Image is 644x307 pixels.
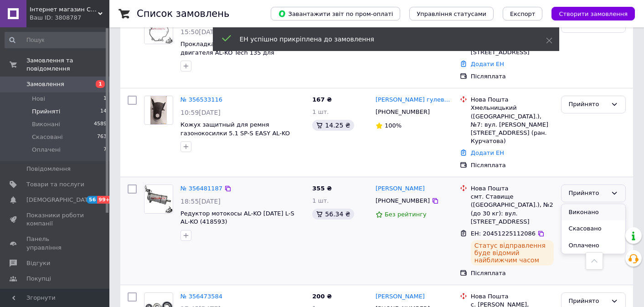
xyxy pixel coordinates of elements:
div: Нова Пошта [471,96,554,104]
button: Створити замовлення [551,7,635,20]
span: Панель управління [26,235,84,251]
span: 100% [385,122,402,129]
div: Післяплата [471,72,554,81]
li: Оплачено [562,237,625,254]
span: Інтернет магазин Струмент [30,5,98,14]
span: 10:59[DATE] [180,109,221,116]
span: Управління статусами [417,10,486,17]
span: Повідомлення [26,165,71,173]
span: Товари та послуги [26,180,84,189]
span: 1 шт. [312,197,329,204]
div: смт. Ставище ([GEOGRAPHIC_DATA].), №2 (до 30 кг): вул. [STREET_ADDRESS] [471,193,554,226]
span: Замовлення та повідомлення [26,56,109,73]
span: [DEMOGRAPHIC_DATA] [26,196,94,204]
a: № 356481187 [180,185,222,192]
div: Нова Пошта [471,292,554,301]
a: Додати ЕН [471,61,504,67]
a: Кожух защитный для ремня газонокосилки 5.1 SP-S EASY AL-KO (492231) [180,121,290,145]
div: Хмельницький ([GEOGRAPHIC_DATA].), №7: вул. [PERSON_NAME][STREET_ADDRESS] (ран. Курчатова) [471,104,554,145]
span: Скасовані [32,133,63,141]
span: Відгуки [26,259,50,267]
span: Показники роботи компанії [26,211,84,228]
div: Післяплата [471,269,554,277]
input: Пошук [5,32,108,48]
div: Нова Пошта [471,184,554,193]
span: Покупці [26,275,51,283]
a: Прокладка картера бензинового двигателя AL-KO Tech 135 для газонокосилки Classic 4.24 P-S, парони... [180,41,283,73]
img: Фото товару [144,15,173,44]
button: Управління статусами [409,7,494,20]
span: 15:50[DATE] [180,28,221,36]
span: Створити замовлення [559,10,628,17]
span: ЕН: 20451225112086 [471,230,536,237]
li: Скасовано [562,220,625,237]
div: 14.25 ₴ [312,120,354,131]
a: Створити замовлення [542,10,635,17]
span: Виконані [32,120,60,128]
span: 1 [103,95,107,103]
span: 1 шт. [312,108,329,115]
div: Ваш ID: 3808787 [30,14,109,22]
span: Прийняті [32,107,60,116]
span: 56 [87,196,97,204]
span: 1 [96,80,105,88]
div: Прийнято [569,297,607,306]
span: 14 [100,107,107,116]
span: 99+ [97,196,112,204]
div: Післяплата [471,161,554,169]
span: Нові [32,95,45,103]
a: [PERSON_NAME] гулеватии [376,96,453,104]
a: Фото товару [144,96,173,125]
div: Прийнято [569,100,607,109]
li: Виконано [562,204,625,221]
a: Фото товару [144,184,173,214]
span: Замовлення [26,80,64,88]
a: Редуктор мотокосы AL-KO [DATE] L-S AL-KO (418593) [180,210,294,225]
a: [PERSON_NAME] [376,292,425,301]
span: 167 ₴ [312,96,332,103]
img: Фото товару [144,185,173,213]
div: ЕН успішно прикріплена до замовлення [240,35,523,44]
span: 18:55[DATE] [180,198,221,205]
span: 763 [97,133,107,141]
span: Завантажити звіт по пром-оплаті [278,10,393,18]
a: Додати ЕН [471,149,504,156]
span: 355 ₴ [312,185,332,192]
button: Експорт [503,7,543,20]
a: № 356533116 [180,96,222,103]
a: № 356473584 [180,293,222,300]
span: 4589 [94,120,107,128]
span: Оплачені [32,146,61,154]
span: 7 [103,146,107,154]
img: Фото товару [150,96,166,124]
h1: Список замовлень [137,8,229,19]
a: [PERSON_NAME] [376,184,425,193]
span: Без рейтингу [385,211,427,218]
div: 56.34 ₴ [312,209,354,220]
span: 200 ₴ [312,293,332,300]
div: [PHONE_NUMBER] [374,195,432,207]
div: [PHONE_NUMBER] [374,106,432,118]
div: Статус відправлення буде відомий найближчим часом [471,240,554,266]
button: Завантажити звіт по пром-оплаті [271,7,400,20]
span: Експорт [510,10,536,17]
a: Фото товару [144,15,173,44]
div: Прийнято [569,189,607,198]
